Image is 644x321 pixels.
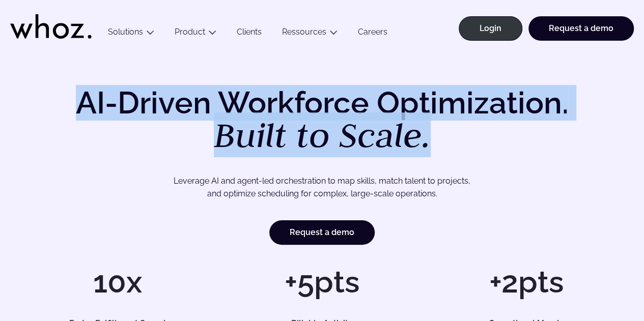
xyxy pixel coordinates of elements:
a: Product [175,27,205,37]
iframe: Chatbot [577,254,630,307]
h1: AI-Driven Workforce Optimization. [62,87,583,153]
a: Ressources [282,27,326,37]
h1: +2pts [429,267,624,297]
a: Login [459,16,522,41]
a: Request a demo [528,16,634,41]
button: Product [164,27,227,41]
h1: 10x [20,267,215,297]
p: Leverage AI and agent-led orchestration to map skills, match talent to projects, and optimize sch... [50,174,594,200]
button: Ressources [272,27,348,41]
a: Clients [227,27,272,41]
a: Careers [348,27,398,41]
em: Built to Scale. [214,112,431,157]
button: Solutions [98,27,164,41]
h1: +5pts [225,267,419,297]
a: Request a demo [269,220,375,245]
